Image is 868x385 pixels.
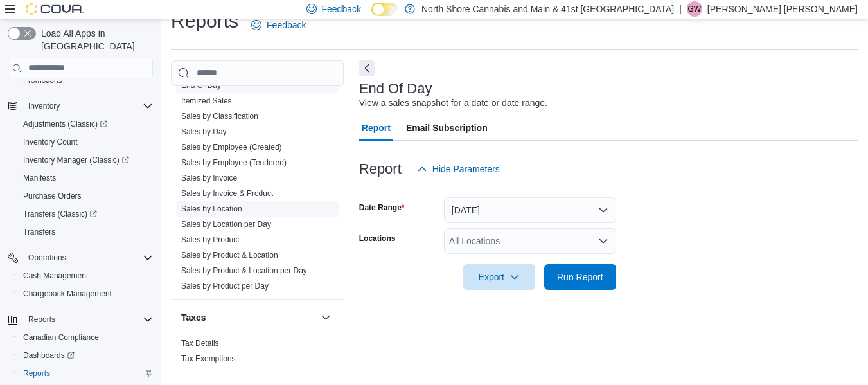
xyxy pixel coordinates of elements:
[3,310,158,328] button: Reports
[181,158,287,167] a: Sales by Employee (Tendered)
[181,96,232,106] span: Itemized Sales
[18,134,153,150] span: Inventory Count
[181,338,219,348] span: Tax Details
[23,137,78,147] span: Inventory Count
[13,205,158,223] a: Transfers (Classic)
[687,1,702,17] div: Griffin Wright
[18,152,153,168] span: Inventory Manager (Classic)
[13,151,158,169] a: Inventory Manager (Classic)
[23,98,65,114] button: Inventory
[359,96,547,110] div: View a sales snapshot for a date or date range.
[557,271,603,283] span: Run Report
[3,249,158,267] button: Operations
[181,142,282,152] span: Sales by Employee (Created)
[13,328,158,346] button: Canadian Compliance
[23,98,153,114] span: Inventory
[13,115,158,133] a: Adjustments (Classic)
[318,310,333,325] button: Taxes
[687,1,701,17] span: GW
[18,268,153,283] span: Cash Management
[412,156,505,182] button: Hide Parameters
[23,332,99,343] span: Canadian Compliance
[13,285,158,303] button: Chargeback Management
[171,336,344,372] div: Taxes
[471,264,527,290] span: Export
[18,170,153,186] span: Manifests
[13,133,158,151] button: Inventory Count
[371,16,372,17] span: Dark Mode
[181,266,307,275] a: Sales by Product & Location per Day
[18,134,83,150] a: Inventory Count
[18,366,153,381] span: Reports
[181,157,287,168] span: Sales by Employee (Tendered)
[28,101,60,111] span: Inventory
[181,219,271,229] span: Sales by Location per Day
[18,348,153,363] span: Dashboards
[13,223,158,241] button: Transfers
[18,348,80,363] a: Dashboards
[171,8,238,34] h1: Reports
[181,127,227,137] span: Sales by Day
[359,161,402,177] h3: Report
[181,127,227,136] a: Sales by Day
[181,311,206,324] h3: Taxes
[181,339,219,348] a: Tax Details
[18,286,117,301] a: Chargeback Management
[181,204,242,213] a: Sales by Location
[181,282,269,291] a: Sales by Product per Day
[359,60,375,76] button: Next
[181,235,240,245] span: Sales by Product
[23,119,107,129] span: Adjustments (Classic)
[463,264,535,290] button: Export
[181,96,232,105] a: Itemized Sales
[23,250,71,265] button: Operations
[181,143,282,152] a: Sales by Employee (Created)
[171,78,344,299] div: Sales
[18,170,61,186] a: Manifests
[18,188,153,204] span: Purchase Orders
[267,19,306,31] span: Feedback
[679,1,682,17] p: |
[13,364,158,382] button: Reports
[181,81,221,90] a: End Of Day
[18,330,153,345] span: Canadian Compliance
[359,81,432,96] h3: End Of Day
[181,311,315,324] button: Taxes
[23,191,82,201] span: Purchase Orders
[23,250,153,265] span: Operations
[406,115,488,141] span: Email Subscription
[23,350,75,361] span: Dashboards
[13,267,158,285] button: Cash Management
[18,152,134,168] a: Inventory Manager (Classic)
[181,112,258,121] a: Sales by Classification
[23,209,97,219] span: Transfers (Classic)
[181,173,237,183] span: Sales by Invoice
[18,366,55,381] a: Reports
[23,289,112,299] span: Chargeback Management
[707,1,858,17] p: [PERSON_NAME] [PERSON_NAME]
[432,163,500,175] span: Hide Parameters
[359,233,396,244] label: Locations
[421,1,674,17] p: North Shore Cannabis and Main & 41st [GEOGRAPHIC_DATA]
[18,330,104,345] a: Canadian Compliance
[181,281,269,291] span: Sales by Product per Day
[181,235,240,244] a: Sales by Product
[18,116,153,132] span: Adjustments (Classic)
[23,227,55,237] span: Transfers
[23,368,50,379] span: Reports
[181,354,236,363] a: Tax Exemptions
[26,3,84,15] img: Cova
[23,173,56,183] span: Manifests
[3,97,158,115] button: Inventory
[18,224,60,240] a: Transfers
[322,3,361,15] span: Feedback
[181,220,271,229] a: Sales by Location per Day
[246,12,311,38] a: Feedback
[544,264,616,290] button: Run Report
[181,265,307,276] span: Sales by Product & Location per Day
[18,206,102,222] a: Transfers (Classic)
[28,253,66,263] span: Operations
[371,3,398,16] input: Dark Mode
[23,312,60,327] button: Reports
[181,250,278,260] span: Sales by Product & Location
